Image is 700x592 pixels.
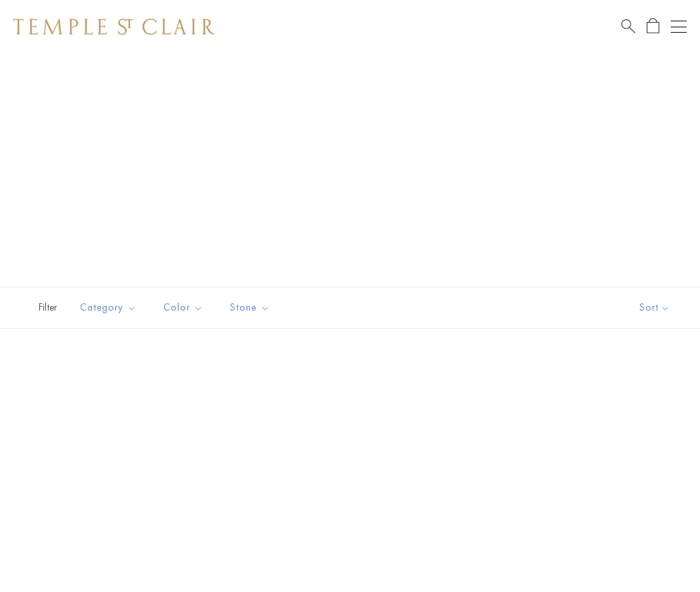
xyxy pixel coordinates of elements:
[223,299,280,316] span: Stone
[671,19,687,35] button: Open navigation
[157,299,213,316] span: Color
[73,299,147,316] span: Category
[153,293,213,323] button: Color
[609,287,700,328] button: Show sort by
[647,18,659,35] a: Open Shopping Bag
[70,293,147,323] button: Category
[13,19,215,35] img: Temple St. Clair
[220,293,280,323] button: Stone
[621,18,635,35] a: Search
